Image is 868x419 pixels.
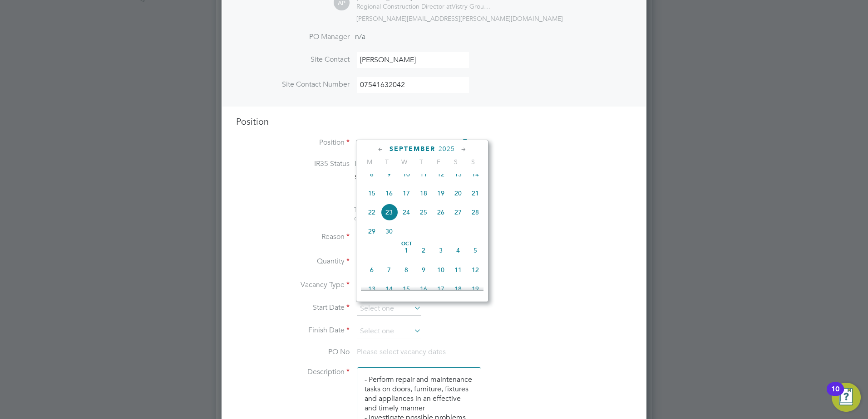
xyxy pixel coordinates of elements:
label: Finish Date [236,326,350,335]
span: 7 [380,261,398,278]
span: September [390,145,435,153]
span: 18 [449,280,467,297]
button: Open Resource Center, 10 new notifications [832,383,861,412]
span: 10 [432,261,449,278]
span: 12 [432,166,449,183]
span: 18 [415,185,432,202]
span: T [413,158,430,166]
input: Select one [357,302,421,316]
span: 9 [415,261,432,278]
label: PO Manager [236,32,350,42]
div: Vistry Group Plc [356,2,493,10]
span: 29 [363,223,380,240]
span: The status determination for this position can be updated after creating the vacancy [354,205,477,222]
span: Regional Construction Director at [356,2,452,10]
h3: Position [236,116,632,127]
span: 25 [415,204,432,221]
span: Please select vacancy dates [357,347,446,356]
span: 5 [467,242,484,259]
input: Select one [357,325,421,338]
span: 8 [398,261,415,278]
span: 26 [432,204,449,221]
span: M [361,158,378,166]
span: 28 [467,204,484,221]
span: n/a [355,32,365,41]
span: 8 [363,166,380,183]
span: 13 [449,166,467,183]
span: S [447,158,464,166]
span: 2025 [439,145,455,153]
label: Site Contact Number [236,80,350,89]
span: 17 [432,280,449,297]
span: 16 [380,185,398,202]
span: 19 [432,185,449,202]
label: Description [236,367,350,377]
span: 2 [415,242,432,259]
span: 24 [398,204,415,221]
span: 3 [432,242,449,259]
span: 22 [363,204,380,221]
label: PO No [236,347,350,357]
span: 20 [449,185,467,202]
label: Quantity [236,257,350,266]
span: 21 [467,185,484,202]
input: Search for... [357,136,469,150]
span: 1 [398,242,415,259]
strong: Status Determination Statement [355,174,438,180]
span: 12 [467,261,484,278]
span: 16 [415,280,432,297]
span: 27 [449,204,467,221]
span: T [378,158,395,166]
span: [PERSON_NAME][EMAIL_ADDRESS][PERSON_NAME][DOMAIN_NAME] [356,15,563,23]
label: Reason [236,232,350,242]
span: 9 [380,166,398,183]
label: Vacancy Type [236,280,350,290]
span: 14 [467,166,484,183]
label: Start Date [236,303,350,312]
span: 19 [467,280,484,297]
span: 23 [380,204,398,221]
span: Inside IR35 [355,159,391,168]
span: S [464,158,482,166]
span: 14 [380,280,398,297]
span: 13 [363,280,380,297]
label: Site Contact [236,55,350,64]
span: 11 [449,261,467,278]
span: 17 [398,185,415,202]
label: Position [236,138,350,147]
span: Oct [398,242,415,246]
span: 6 [363,261,380,278]
div: 10 [831,389,839,401]
span: 30 [380,223,398,240]
span: 15 [398,280,415,297]
span: 10 [398,166,415,183]
span: W [395,158,413,166]
label: IR35 Status [236,159,350,169]
span: F [430,158,447,166]
span: 4 [449,242,467,259]
span: 11 [415,166,432,183]
span: 15 [363,185,380,202]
